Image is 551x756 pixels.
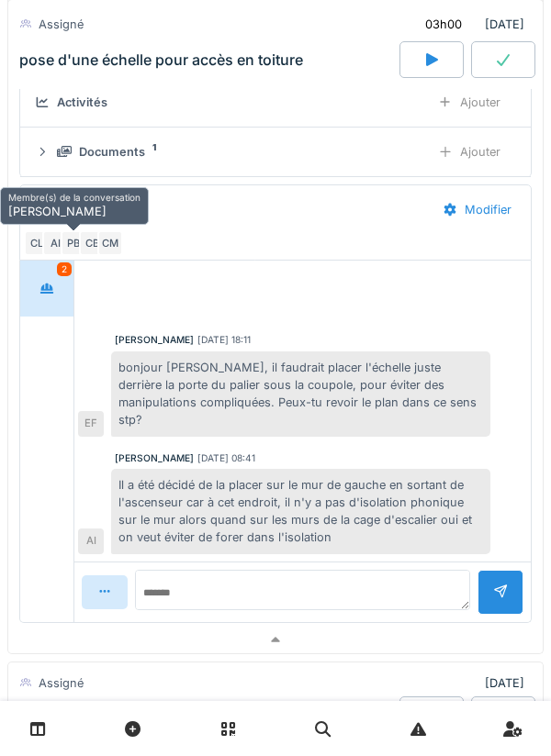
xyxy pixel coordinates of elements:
div: Assigné [39,674,84,692]
div: Il a été décidé de la placer sur le mur de gauche en sortant de l'ascenseur car à cet endroit, il... [111,469,490,554]
div: bonjour [PERSON_NAME], il faudrait placer l'échelle juste derrière la porte du palier sous la cou... [111,351,490,437]
div: AI [78,528,104,554]
div: [DATE] 08:41 [197,451,255,465]
div: [DATE] 18:11 [197,333,251,347]
div: Ajouter [422,135,516,169]
div: [PERSON_NAME] [115,451,194,465]
div: CM [97,230,123,256]
div: EF [78,411,104,437]
div: 03h00 [425,16,462,33]
div: [DATE] [485,674,532,692]
div: pose d'une échelle pour accès en toiture [19,51,303,69]
div: Documents [79,143,145,161]
div: [DATE] [410,7,532,41]
h6: Membre(s) de la conversation [8,192,141,203]
div: CB [79,230,105,256]
div: Ajouter [422,85,516,119]
div: PB [61,230,86,256]
div: Assigné [39,16,84,33]
div: AI [42,230,68,256]
div: 2 [57,262,72,276]
div: CL [24,230,50,256]
summary: ActivitésAjouter [28,85,523,119]
div: Activités [57,94,107,111]
div: [PERSON_NAME] [115,333,194,347]
summary: Documents1Ajouter [28,135,523,169]
div: Modifier [427,193,527,227]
